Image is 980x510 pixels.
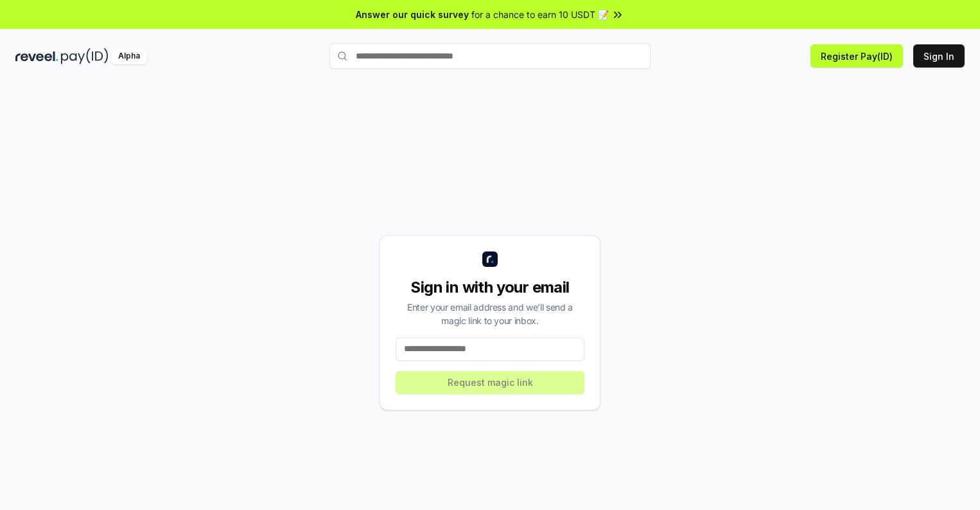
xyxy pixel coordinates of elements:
span: for a chance to earn 10 USDT 📝 [471,8,609,21]
div: Enter your email address and we’ll send a magic link to your inbox. [396,300,584,327]
div: Alpha [111,48,147,64]
button: Sign In [913,44,965,68]
div: Sign in with your email [396,277,584,298]
img: logo_small [482,251,498,267]
img: reveel_dark [15,48,58,64]
button: Register Pay(ID) [810,44,903,68]
span: Answer our quick survey [356,8,469,21]
img: pay_id [61,48,109,64]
